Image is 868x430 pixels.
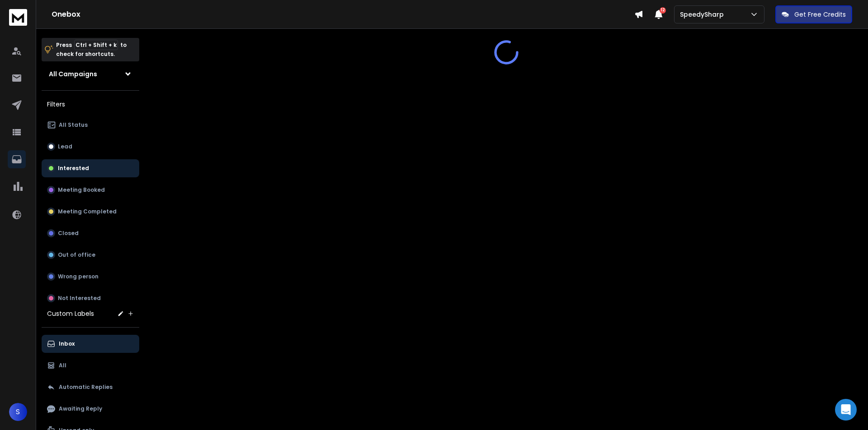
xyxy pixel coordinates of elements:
p: All Status [59,121,88,129]
span: Ctrl + Shift + k [74,40,118,50]
button: S [9,403,27,421]
p: Interested [58,165,89,172]
button: Inbox [42,335,139,353]
button: Wrong person [42,268,139,286]
p: All [59,362,66,369]
p: Wrong person [58,273,99,280]
img: logo [9,9,27,26]
button: Lead [42,138,139,156]
p: Get Free Credits [794,10,846,19]
button: Interested [42,159,139,177]
p: Meeting Booked [58,186,105,194]
button: Out of office [42,246,139,264]
button: Awaiting Reply [42,400,139,418]
p: Meeting Completed [58,208,117,215]
span: 12 [660,7,666,14]
p: Not Interested [58,295,101,302]
button: Not Interested [42,289,139,307]
button: Automatic Replies [42,378,139,396]
button: Closed [42,224,139,242]
h1: Onebox [52,9,634,20]
p: SpeedySharp [680,10,727,19]
p: Lead [58,143,72,150]
h1: All Campaigns [49,69,97,79]
h3: Custom Labels [47,309,94,318]
h3: Filters [42,98,139,111]
p: Awaiting Reply [59,405,102,412]
button: Get Free Credits [775,5,852,23]
button: All Campaigns [42,65,139,83]
button: Meeting Booked [42,181,139,199]
p: Out of office [58,251,95,259]
p: Inbox [59,340,75,347]
p: Automatic Replies [59,384,113,391]
button: All Status [42,116,139,134]
button: Meeting Completed [42,203,139,221]
p: Press to check for shortcuts. [56,41,127,59]
div: Open Intercom Messenger [835,399,857,421]
button: All [42,356,139,375]
p: Closed [58,230,79,237]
